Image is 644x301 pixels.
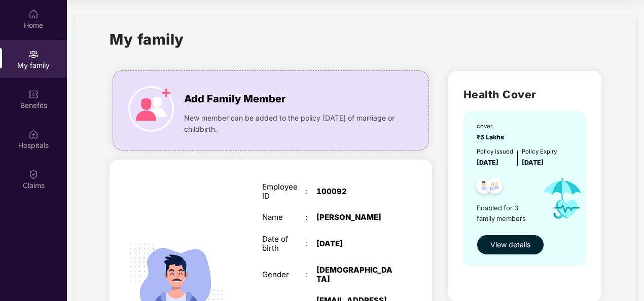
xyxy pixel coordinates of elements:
div: [DEMOGRAPHIC_DATA] [316,266,392,284]
span: View details [490,239,530,250]
span: New member can be added to the policy [DATE] of marriage or childbirth. [184,112,398,135]
div: Employee ID [262,182,306,201]
img: svg+xml;base64,PHN2ZyBpZD0iSG9zcGl0YWxzIiB4bWxucz0iaHR0cDovL3d3dy53My5vcmcvMjAwMC9zdmciIHdpZHRoPS... [28,129,39,139]
img: icon [534,168,591,230]
span: Add Family Member [184,91,285,107]
span: [DATE] [522,159,544,166]
img: svg+xml;base64,PHN2ZyB4bWxucz0iaHR0cDovL3d3dy53My5vcmcvMjAwMC9zdmciIHdpZHRoPSI0OC45NDMiIGhlaWdodD... [482,175,507,200]
span: [DATE] [477,159,498,166]
img: svg+xml;base64,PHN2ZyBpZD0iQmVuZWZpdHMiIHhtbG5zPSJodHRwOi8vd3d3LnczLm9yZy8yMDAwL3N2ZyIgd2lkdGg9Ij... [28,89,39,99]
div: [DATE] [316,239,392,248]
div: : [306,239,316,248]
div: : [306,187,316,196]
div: cover [477,122,507,131]
div: Date of birth [262,235,306,253]
div: Name [262,213,306,222]
h2: Health Cover [463,86,586,103]
div: Policy Expiry [522,147,557,157]
img: svg+xml;base64,PHN2ZyBpZD0iQ2xhaW0iIHhtbG5zPSJodHRwOi8vd3d3LnczLm9yZy8yMDAwL3N2ZyIgd2lkdGg9IjIwIi... [28,169,39,179]
img: svg+xml;base64,PHN2ZyBpZD0iSG9tZSIgeG1sbnM9Imh0dHA6Ly93d3cudzMub3JnLzIwMDAvc3ZnIiB3aWR0aD0iMjAiIG... [28,9,39,19]
button: View details [477,235,544,255]
div: Gender [262,270,306,279]
div: : [306,270,316,279]
img: svg+xml;base64,PHN2ZyB3aWR0aD0iMjAiIGhlaWdodD0iMjAiIHZpZXdCb3g9IjAgMCAyMCAyMCIgZmlsbD0ibm9uZSIgeG... [28,49,39,59]
span: Enabled for 3 family members [477,203,534,223]
div: Policy issued [477,147,513,157]
span: ₹5 Lakhs [477,133,507,141]
h1: My family [110,28,184,51]
div: [PERSON_NAME] [316,213,392,222]
img: svg+xml;base64,PHN2ZyB4bWxucz0iaHR0cDovL3d3dy53My5vcmcvMjAwMC9zdmciIHdpZHRoPSI0OC45NDMiIGhlaWdodD... [472,175,496,200]
div: 100092 [316,187,392,196]
div: : [306,213,316,222]
img: icon [128,86,174,132]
